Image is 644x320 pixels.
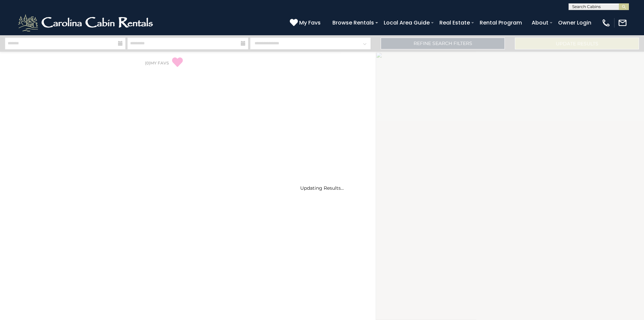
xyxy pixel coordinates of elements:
img: phone-regular-white.png [601,18,611,28]
a: Rental Program [476,17,525,29]
span: My Favs [299,18,321,27]
a: About [528,17,552,29]
a: Browse Rentals [329,17,377,29]
img: mail-regular-white.png [618,18,627,28]
a: Real Estate [436,17,473,29]
a: Owner Login [555,17,595,29]
a: Local Area Guide [380,17,433,29]
a: My Favs [290,18,322,27]
img: White-1-2.png [17,13,156,33]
